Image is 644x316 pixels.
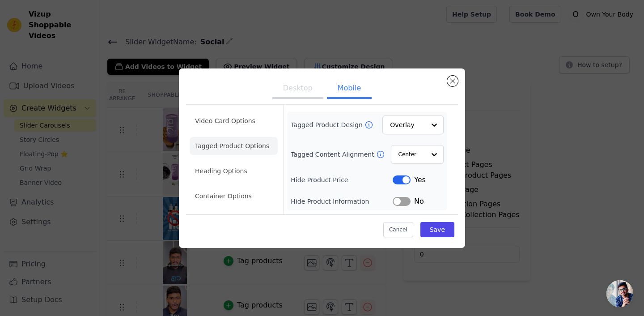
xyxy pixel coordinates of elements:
label: Hide Product Price [291,175,393,184]
a: Open chat [606,280,633,307]
li: Video Card Options [190,112,278,130]
button: Desktop [272,79,323,99]
label: Hide Product Information [291,197,393,206]
span: Yes [414,175,426,185]
span: No [414,196,424,207]
label: Tagged Product Design [291,120,364,129]
li: Container Options [190,187,278,205]
button: Save [420,222,454,237]
button: Close modal [447,76,458,86]
li: Heading Options [190,162,278,180]
label: Tagged Content Alignment [291,150,376,159]
button: Cancel [383,222,413,237]
button: Mobile [327,79,372,99]
li: Tagged Product Options [190,137,278,155]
